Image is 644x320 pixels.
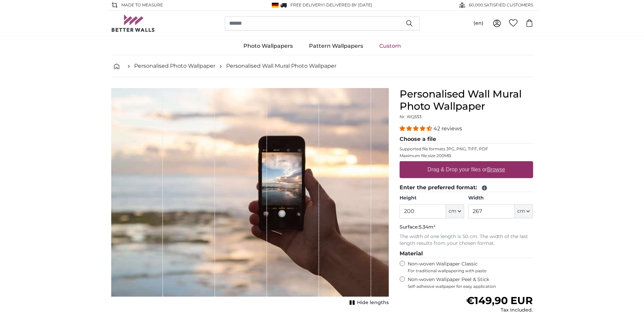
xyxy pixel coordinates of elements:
span: Made to Measure [121,2,163,8]
span: €149,90 EUR [466,294,533,307]
img: Betterwalls [111,15,155,32]
a: Personalised Photo Wallpaper [134,62,215,70]
legend: Enter the preferred format: [400,184,533,192]
legend: Material [400,250,533,258]
span: cm [449,208,456,215]
h1: Personalised Wall Mural Photo Wallpaper [400,88,533,112]
div: 1 of 1 [111,88,389,307]
nav: breadcrumbs [111,55,533,77]
p: Surface: [400,224,533,231]
label: Height [400,195,464,201]
span: 42 reviews [433,125,462,132]
a: Photo Wallpapers [235,37,301,55]
span: FREE delivery! [290,2,325,7]
button: cm [515,204,533,218]
a: Personalised Wall Mural Photo Wallpaper [226,62,336,70]
span: Hide lengths [357,299,389,306]
label: Non-woven Wallpaper Peel & Stick [408,276,533,289]
span: Self-adhesive wallpaper for easy application [408,284,533,289]
span: 60,000 SATISFIED CUSTOMERS [469,2,533,8]
p: Supported file formats JPG, PNG, TIFF, PDF [400,146,533,152]
legend: Choose a file [400,135,533,144]
button: cm [446,204,464,218]
img: Germany [272,3,279,8]
span: 4.38 stars [400,125,433,132]
p: Maximum file size 200MB. [400,153,533,158]
p: The width of one length is 50 cm. The width of the last length results from your chosen format. [400,233,533,247]
span: 5.34m² [419,224,435,230]
span: - [325,2,372,7]
span: Delivered by [DATE] [326,2,372,7]
div: Tax included. [466,307,533,314]
label: Width [468,195,533,201]
label: Non-woven Wallpaper Classic [408,261,533,274]
a: Custom [371,37,409,55]
span: For traditional wallpapering with paste [408,268,533,274]
span: Nr. WQ553 [400,114,422,119]
span: cm [517,208,525,215]
button: Hide lengths [348,298,389,307]
a: Pattern Wallpapers [301,37,371,55]
button: (en) [468,17,489,29]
